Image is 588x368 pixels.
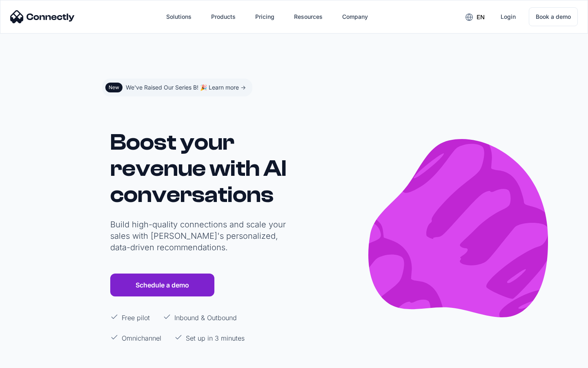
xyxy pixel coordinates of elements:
[110,219,290,253] p: Build high-quality connections and scale your sales with [PERSON_NAME]'s personalized, data-drive...
[494,7,522,27] a: Login
[109,84,119,91] div: New
[10,10,75,23] img: Connectly Logo
[174,313,237,323] p: Inbound & Outbound
[122,333,161,343] p: Omnichannel
[211,11,236,22] div: Products
[294,11,323,22] div: Resources
[126,82,246,93] div: We've Raised Our Series B! 🎉 Learn more ->
[501,11,516,22] div: Login
[249,7,281,27] a: Pricing
[110,274,214,296] a: Schedule a demo
[110,129,290,208] h1: Boost your revenue with AI conversations
[255,11,274,22] div: Pricing
[102,79,252,96] a: NewWe've Raised Our Series B! 🎉 Learn more ->
[122,313,150,323] p: Free pilot
[8,353,49,365] aside: Language selected: English
[166,11,192,22] div: Solutions
[477,11,485,23] div: en
[342,11,368,22] div: Company
[16,354,49,365] ul: Language list
[529,7,578,26] a: Book a demo
[186,333,245,343] p: Set up in 3 minutes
